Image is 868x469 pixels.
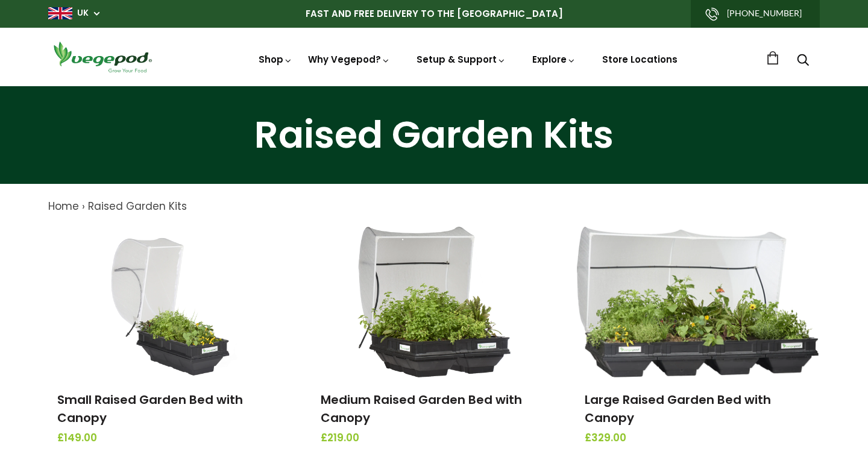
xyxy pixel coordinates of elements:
img: Medium Raised Garden Bed with Canopy [357,227,511,377]
span: › [82,199,85,213]
span: £149.00 [57,430,283,446]
span: £329.00 [585,430,811,446]
a: Search [797,55,809,68]
a: Why Vegepod? [308,53,390,66]
a: Shop [259,53,292,66]
a: Home [48,199,79,213]
a: Large Raised Garden Bed with Canopy [585,391,771,426]
a: Raised Garden Kits [88,199,187,213]
a: Store Locations [602,53,678,66]
img: Vegepod [48,40,157,74]
span: £219.00 [321,430,547,446]
a: UK [77,7,89,19]
img: gb_large.png [48,7,72,19]
nav: breadcrumbs [48,199,820,215]
a: Setup & Support [417,53,506,66]
h1: Raised Garden Kits [15,116,853,154]
a: Small Raised Garden Bed with Canopy [57,391,243,426]
a: Explore [532,53,576,66]
img: Small Raised Garden Bed with Canopy [99,227,242,377]
a: Medium Raised Garden Bed with Canopy [321,391,522,426]
img: Large Raised Garden Bed with Canopy [577,227,818,377]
